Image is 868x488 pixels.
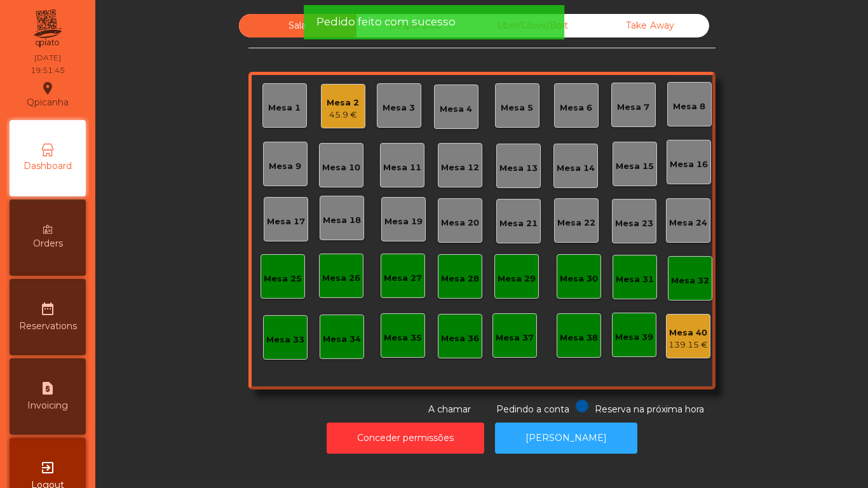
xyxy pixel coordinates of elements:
[267,215,305,228] div: Mesa 17
[595,403,704,415] span: Reserva na próxima hora
[266,334,304,346] div: Mesa 33
[428,403,471,415] span: A chamar
[269,160,301,173] div: Mesa 9
[383,161,421,174] div: Mesa 11
[33,237,63,250] span: Orders
[384,215,423,228] div: Mesa 19
[441,217,479,229] div: Mesa 20
[383,102,415,114] div: Mesa 3
[592,14,709,37] div: Take Away
[32,6,63,51] img: qpiato
[40,381,55,396] i: request_page
[441,273,479,285] div: Mesa 28
[440,103,472,116] div: Mesa 4
[40,460,55,475] i: exit_to_app
[19,320,77,333] span: Reservations
[24,159,72,173] span: Dashboard
[668,339,708,351] div: 139.15 €
[27,79,69,111] div: Qpicanha
[668,327,708,339] div: Mesa 40
[323,214,361,227] div: Mesa 18
[264,273,302,285] div: Mesa 25
[670,158,708,171] div: Mesa 16
[669,217,707,229] div: Mesa 24
[327,97,359,109] div: Mesa 2
[499,217,538,230] div: Mesa 21
[560,102,592,114] div: Mesa 6
[498,273,536,285] div: Mesa 29
[316,14,456,30] span: Pedido feito com sucesso
[495,423,637,454] button: [PERSON_NAME]
[327,109,359,121] div: 45.9 €
[673,100,705,113] div: Mesa 8
[671,274,709,287] div: Mesa 32
[616,273,654,286] div: Mesa 31
[615,217,653,230] div: Mesa 23
[323,333,361,346] div: Mesa 34
[322,272,360,285] div: Mesa 26
[239,14,356,37] div: Sala
[27,399,68,412] span: Invoicing
[441,161,479,174] div: Mesa 12
[616,160,654,173] div: Mesa 15
[384,272,422,285] div: Mesa 27
[268,102,301,114] div: Mesa 1
[34,52,61,64] div: [DATE]
[557,162,595,175] div: Mesa 14
[322,161,360,174] div: Mesa 10
[327,423,484,454] button: Conceder permissões
[501,102,533,114] div: Mesa 5
[384,332,422,344] div: Mesa 35
[615,331,653,344] div: Mesa 39
[441,332,479,345] div: Mesa 36
[496,332,534,344] div: Mesa 37
[31,65,65,76] div: 19:51:45
[560,332,598,344] div: Mesa 38
[496,403,569,415] span: Pedindo a conta
[617,101,649,114] div: Mesa 7
[557,217,595,229] div: Mesa 22
[499,162,538,175] div: Mesa 13
[40,301,55,316] i: date_range
[560,273,598,285] div: Mesa 30
[40,81,55,96] i: location_on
